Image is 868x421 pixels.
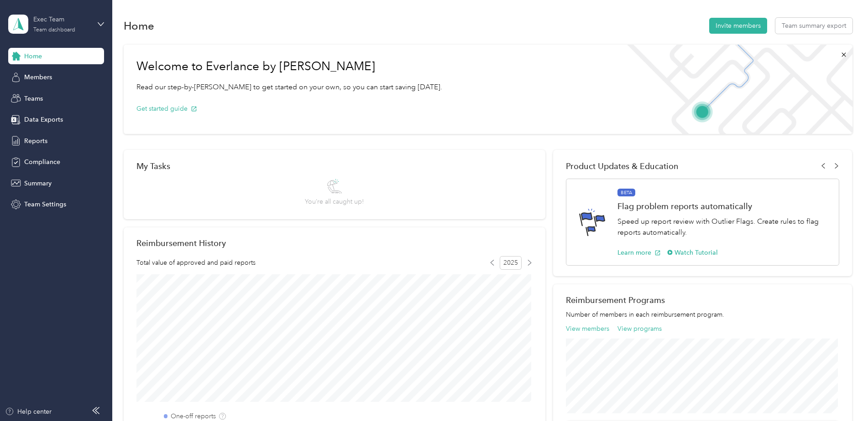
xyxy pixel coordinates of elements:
span: Home [24,51,42,61]
h1: Welcome to Everlance by [PERSON_NAME] [136,59,442,74]
span: Summary [24,179,52,188]
button: Help center [5,407,52,416]
button: Team summary export [775,18,852,34]
div: My Tasks [136,161,533,171]
span: You’re all caught up! [305,197,364,206]
span: Members [24,72,52,82]
span: Data Exports [24,115,63,124]
h1: Flag problem reports automatically [617,201,829,211]
label: One-off reports [171,411,216,421]
span: Compliance [24,157,60,167]
span: BETA [617,189,635,197]
button: Learn more [617,248,661,257]
p: Speed up report review with Outlier Flags. Create rules to flag reports automatically. [617,216,829,238]
span: 2025 [500,256,522,270]
button: Watch Tutorial [667,248,718,257]
span: Product Updates & Education [566,161,679,171]
button: Get started guide [136,104,197,113]
span: Reports [24,136,47,146]
button: Invite members [709,18,767,34]
img: Welcome to everlance [618,45,852,134]
iframe: Everlance-gr Chat Button Frame [817,370,868,421]
span: Team Settings [24,200,66,209]
button: View members [566,324,609,334]
span: Teams [24,94,43,103]
p: Number of members in each reimbursement program. [566,310,839,319]
h1: Home [124,21,154,31]
h2: Reimbursement History [136,238,226,248]
p: Read our step-by-[PERSON_NAME] to get started on your own, so you can start saving [DATE]. [136,82,442,93]
button: View programs [617,324,662,334]
div: Team dashboard [33,27,75,33]
span: Total value of approved and paid reports [136,258,256,267]
div: Exec Team [33,15,90,24]
h2: Reimbursement Programs [566,295,839,305]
